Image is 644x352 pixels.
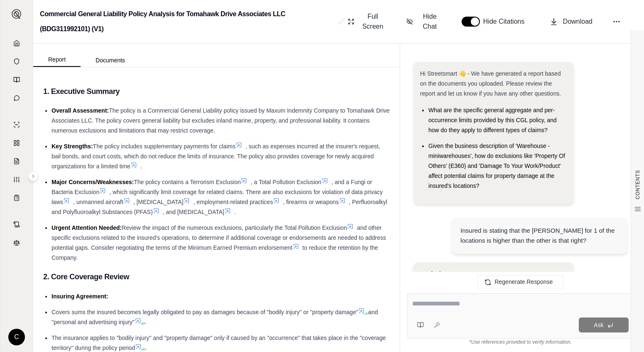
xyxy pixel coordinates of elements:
span: , [MEDICAL_DATA] [133,199,184,205]
span: Review the impact of the numerous exclusions, particularly the Total Pollution Exclusion [122,224,347,231]
span: What are the specific general aggregate and per-occurrence limits provided by this CGL policy, an... [428,107,557,133]
button: Regenerate Response [477,275,563,288]
img: Expand sidebar [12,9,22,19]
div: *Use references provided to verify information. [407,339,634,345]
span: Ask [594,322,603,328]
span: Hide Citations [483,17,530,27]
span: Major Concerns/Weaknesses: [52,179,134,185]
span: Download [563,17,592,27]
span: Full Screen [359,12,386,32]
span: , which significantly limit coverage for related claims. There are also exclusions for violation ... [52,189,383,205]
a: Coverage Table [5,190,28,206]
button: Expand sidebar [28,171,38,181]
span: The insurance applies to "bodily injury" and "property damage" only if caused by an "occurrence" ... [52,335,386,351]
a: Legal Search Engine [5,234,28,251]
div: Insured is stating that the [PERSON_NAME] for 1 of the locations is higher than the other is that... [460,226,619,246]
span: , employment-related practices [193,199,273,205]
a: Contract Analysis [5,216,28,233]
h3: 1. Executive Summary [43,84,390,99]
h3: 2. Core Coverage Review [43,269,390,284]
span: , and [MEDICAL_DATA] [163,209,224,215]
a: Home [5,35,28,52]
span: Regenerate Response [494,278,553,285]
span: , a Total Pollution Exclusion [251,179,321,185]
a: Documents Vault [5,53,28,70]
span: The policy is a Commercial General Liability policy issued by Maxum Indemnity Company to Tomahawk... [52,107,390,134]
span: , such as expenses incurred at the insurer's request, bail bonds, and court costs, which do not r... [52,143,380,170]
span: and "personal and advertising injury" [52,309,378,325]
span: . [140,163,142,170]
span: Key Strengths: [52,143,93,150]
h2: Commercial General Liability Policy Analysis for Tomahawk Drive Associates LLC (BDG311992101) (V1) [40,7,335,37]
span: Insuring Agreement: [52,293,108,300]
span: Urgent Attention Needed: [52,224,122,231]
a: Single Policy [5,116,28,133]
span: Covers sums the insured becomes legally obligated to pay as damages because of "bodily injury" or... [52,309,358,315]
span: . [234,209,236,215]
a: Policy Comparisons [5,135,28,151]
span: Given the business description of 'Warehouse - miniwarehouses', how do exclusions like 'Property ... [428,143,565,189]
span: CONTENTS [634,170,641,199]
span: Overall Assessment: [52,107,109,114]
a: Claim Coverage [5,153,28,170]
span: , and a Fungi or Bacteria Exclusion [52,179,372,195]
button: Ask [579,318,629,332]
div: C [8,329,25,345]
span: , firearms or weapons [283,199,339,205]
a: Custom Report [5,171,28,188]
button: Expand sidebar [8,6,25,22]
span: The policy includes supplementary payments for claims [93,143,236,150]
strong: Analysis: [420,271,446,277]
span: Hi Streetsmart 👋 - We have generated a report based on the documents you uploaded. Please review ... [420,70,561,97]
button: Documents [81,54,140,67]
a: Prompt Library [5,71,28,88]
a: Chat [5,90,28,106]
button: Report [33,53,81,67]
button: Download [546,13,596,30]
button: Full Screen [344,8,390,35]
span: Hide Chat [418,12,442,32]
span: . [145,319,146,325]
span: The policy contains a Terrorism Exclusion [134,179,241,185]
span: , unmanned aircraft [73,199,123,205]
span: and other specific exclusions related to the insured's operations, to determine if additional cov... [52,224,386,251]
span: . [145,345,147,351]
button: Hide Chat [403,8,445,35]
span: to reduce the retention by the Company. [52,244,378,261]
